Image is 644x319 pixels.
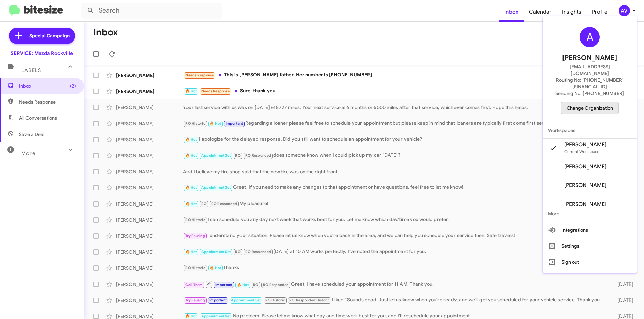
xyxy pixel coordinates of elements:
span: Current Workspace [564,149,599,154]
span: Workspaces [543,122,637,138]
button: Sign out [543,254,637,270]
span: More [543,206,637,222]
span: [PERSON_NAME] [564,201,606,208]
span: [PERSON_NAME] [564,182,606,189]
span: [PERSON_NAME] [564,141,606,148]
div: A [580,27,600,47]
span: [PERSON_NAME] [562,53,617,63]
button: Settings [543,238,637,254]
button: Integrations [543,222,637,238]
span: [EMAIL_ADDRESS][DOMAIN_NAME] [551,63,629,77]
span: Sending No: [PHONE_NUMBER] [555,90,624,97]
button: Change Organization [561,102,619,114]
span: Routing No: [PHONE_NUMBER][FINANCIAL_ID] [551,77,629,90]
span: [PERSON_NAME] [564,163,606,170]
span: Change Organization [567,102,613,114]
